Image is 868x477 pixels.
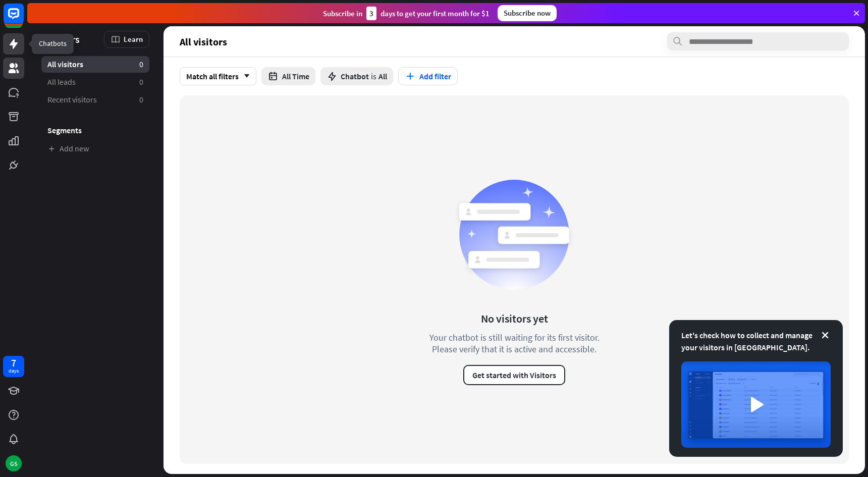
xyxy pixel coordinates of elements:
aside: 0 [139,77,143,87]
aside: 0 [139,94,143,105]
span: Recent visitors [47,94,97,105]
h3: Segments [41,125,149,135]
div: Let's check how to collect and manage your visitors in [GEOGRAPHIC_DATA]. [681,329,831,353]
div: 3 [366,7,376,20]
img: image [681,361,831,448]
span: All visitors [180,36,227,47]
div: Subscribe now [498,5,557,21]
i: arrow_down [239,73,250,79]
a: All leads 0 [41,74,149,90]
span: Visitors [47,33,80,45]
button: Get started with Visitors [463,365,565,385]
span: All visitors [47,59,83,70]
div: 7 [11,358,16,367]
a: 7 days [3,356,24,377]
span: is [371,71,376,81]
div: days [9,367,19,375]
div: No visitors yet [481,311,548,326]
div: Match all filters [180,67,256,85]
span: Learn [124,34,143,44]
span: All [378,71,387,81]
div: GS [6,455,22,471]
a: Add new [41,140,149,157]
span: Chatbot [341,71,369,81]
button: Add filter [398,67,458,85]
button: All Time [261,67,315,85]
aside: 0 [139,59,143,70]
span: All leads [47,77,76,87]
div: Subscribe in days to get your first month for $1 [323,7,490,20]
a: Recent visitors 0 [41,91,149,108]
button: Open LiveChat chat widget [8,4,38,34]
div: Your chatbot is still waiting for its first visitor. Please verify that it is active and accessible. [411,332,618,355]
